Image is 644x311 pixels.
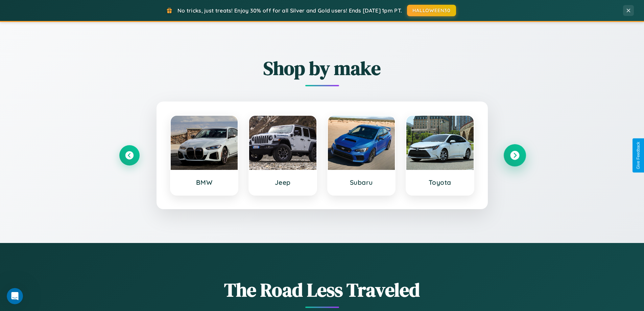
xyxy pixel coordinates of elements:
h3: Jeep [256,178,310,186]
span: No tricks, just treats! Enjoy 30% off for all Silver and Gold users! Ends [DATE] 1pm PT. [177,7,402,14]
button: HALLOWEEN30 [407,5,456,16]
h3: BMW [177,178,231,186]
h3: Toyota [413,178,467,186]
iframe: Intercom live chat [7,288,23,304]
h3: Subaru [335,178,388,186]
div: Give Feedback [636,142,641,169]
h2: Shop by make [119,55,525,81]
h1: The Road Less Traveled [119,277,525,303]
